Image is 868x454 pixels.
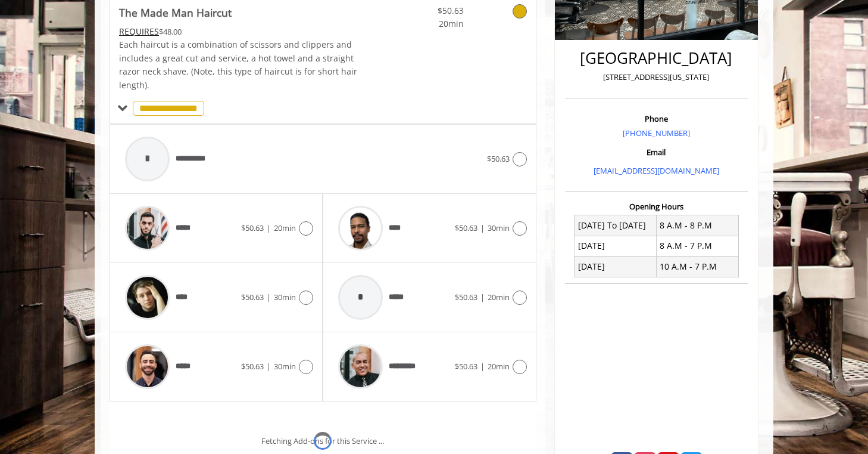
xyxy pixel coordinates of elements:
[119,25,358,38] div: $48.00
[480,223,485,233] span: |
[656,215,738,236] td: 8 A.M - 8 P.M
[480,361,485,372] span: |
[574,236,657,256] td: [DATE]
[274,361,296,372] span: 30min
[455,361,477,372] span: $50.63
[568,50,745,67] h2: [GEOGRAPHIC_DATA]
[487,153,510,164] span: $50.63
[119,39,357,90] span: Each haircut is a combination of scissors and clippers and includes a great cut and service, a ho...
[568,148,745,156] h3: Email
[241,223,264,233] span: $50.63
[594,165,719,176] a: [EMAIL_ADDRESS][DOMAIN_NAME]
[574,215,657,236] td: [DATE] To [DATE]
[488,223,510,233] span: 30min
[656,236,738,256] td: 8 A.M - 7 P.M
[656,257,738,277] td: 10 A.M - 7 P.M
[267,361,271,372] span: |
[119,26,159,37] span: This service needs some Advance to be paid before we block your appointment
[274,292,296,302] span: 30min
[568,71,745,84] p: [STREET_ADDRESS][US_STATE]
[394,17,464,30] span: 20min
[261,435,384,447] div: Fetching Add-ons for this Service ...
[267,223,271,233] span: |
[267,292,271,302] span: |
[241,361,264,372] span: $50.63
[480,292,485,302] span: |
[455,223,477,233] span: $50.63
[623,128,690,138] a: [PHONE_NUMBER]
[394,4,464,17] span: $50.63
[568,115,745,123] h3: Phone
[119,4,232,21] b: The Made Man Haircut
[565,202,748,211] h3: Opening Hours
[488,361,510,372] span: 20min
[241,292,264,302] span: $50.63
[574,257,657,277] td: [DATE]
[455,292,477,302] span: $50.63
[274,223,296,233] span: 20min
[488,292,510,302] span: 20min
